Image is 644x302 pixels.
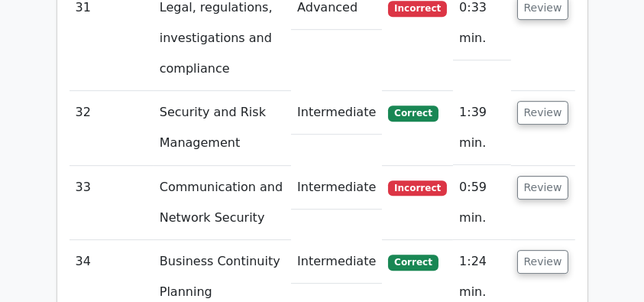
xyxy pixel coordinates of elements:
[388,255,438,270] span: Correct
[517,101,569,125] button: Review
[291,166,382,209] td: Intermediate
[388,180,447,196] span: Incorrect
[453,166,510,240] td: 0:59 min.
[70,166,154,240] td: 33
[517,250,569,274] button: Review
[517,176,569,200] button: Review
[70,91,154,165] td: 32
[388,1,447,16] span: Incorrect
[154,91,291,165] td: Security and Risk Management
[453,91,510,165] td: 1:39 min.
[154,166,291,240] td: Communication and Network Security
[291,240,382,284] td: Intermediate
[291,91,382,135] td: Intermediate
[388,106,438,121] span: Correct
